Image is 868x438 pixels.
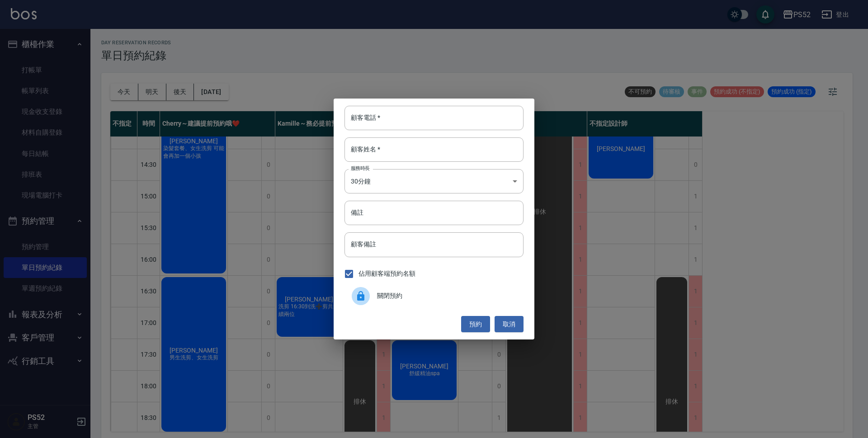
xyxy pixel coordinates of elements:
button: 取消 [495,316,524,333]
button: 預約 [461,316,490,333]
label: 服務時長 [351,165,370,172]
span: 關閉預約 [377,291,516,301]
span: 佔用顧客端預約名額 [359,269,415,278]
div: 30分鐘 [344,169,524,193]
div: 關閉預約 [344,283,524,309]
